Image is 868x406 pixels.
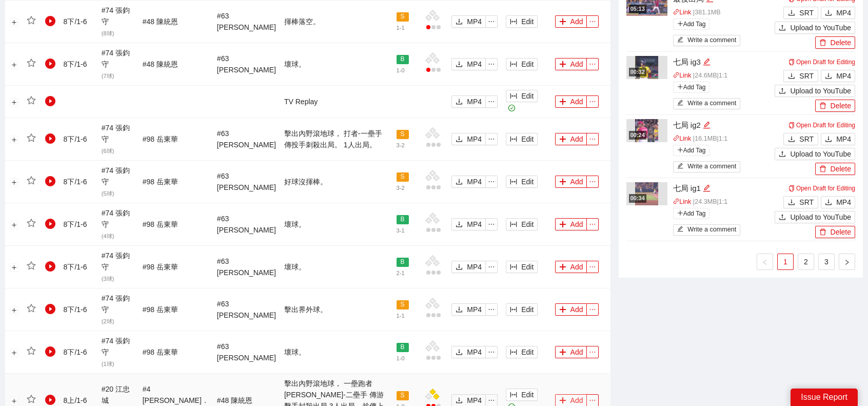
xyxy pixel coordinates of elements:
span: download [456,136,463,144]
span: 8 下 / 1 - 6 [64,135,87,143]
button: downloadMP4 [451,303,486,316]
button: ellipsis [485,95,498,108]
span: delete [819,228,826,237]
span: edit [703,184,711,192]
span: 1 - 1 [397,25,405,31]
span: ellipsis [587,397,598,404]
span: # 48 陳統恩 [143,60,178,68]
span: S [397,172,409,182]
span: download [788,72,795,81]
button: plusAdd [555,133,587,145]
span: column-width [510,18,517,26]
a: linkLink [673,135,692,142]
span: play-circle [45,176,55,186]
div: Issue Report [791,389,858,406]
span: ( 4 球) [102,233,114,239]
button: downloadSRT [783,196,818,208]
span: ellipsis [486,98,497,105]
span: ellipsis [486,221,497,228]
span: SRT [799,197,814,208]
span: # 63 [PERSON_NAME] [217,129,276,149]
span: play-circle [45,261,55,272]
span: plus [559,306,566,314]
span: # 63 [PERSON_NAME] [217,172,276,191]
span: plus [559,349,566,357]
span: ( 5 球) [102,190,114,197]
p: | 24.6 MB | 1:1 [673,71,775,81]
span: 8 下 / 1 - 6 [64,220,87,228]
span: MP4 [467,261,482,273]
span: MP4 [467,96,482,107]
span: copy [788,59,795,65]
span: ellipsis [486,397,497,404]
button: column-widthEdit [506,133,538,145]
span: 8 下 / 1 - 6 [64,60,87,68]
button: Expand row [10,221,18,229]
span: Add Tag [673,145,710,156]
span: copy [788,122,795,128]
span: plus [559,136,566,144]
span: MP4 [467,346,482,358]
span: ellipsis [587,98,598,105]
button: plusAdd [555,261,587,273]
p: | 16.1 MB | 1:1 [673,134,775,144]
span: column-width [510,92,517,101]
button: Expand row [10,136,18,144]
button: downloadSRT [783,70,818,82]
span: column-width [510,263,517,272]
span: ellipsis [486,263,497,270]
button: uploadUpload to YouTube [775,85,855,97]
span: column-width [510,306,517,314]
span: ellipsis [486,18,497,25]
span: download [788,9,795,17]
span: # 63 [PERSON_NAME] [217,215,276,234]
div: Edit [703,119,711,131]
span: MP4 [836,197,851,208]
span: # 74 張鈞守 [102,209,130,240]
span: play-circle [45,304,55,314]
span: edit [703,58,711,66]
span: download [456,61,463,69]
button: editWrite a comment [673,224,741,236]
button: downloadMP4 [451,95,486,108]
div: Edit [703,56,711,68]
button: ellipsis [485,133,498,145]
span: download [456,306,463,314]
button: editWrite a comment [673,35,741,46]
a: 3 [819,254,834,269]
button: downloadMP4 [451,15,486,28]
span: SRT [799,7,814,18]
button: ellipsis [586,133,599,145]
span: Add Tag [673,208,710,219]
button: editWrite a comment [673,161,741,172]
button: plusAdd [555,303,587,316]
span: ellipsis [486,178,497,185]
button: Expand row [10,263,18,272]
span: copy [788,185,795,191]
span: ( 7 球) [102,73,114,79]
button: ellipsis [586,95,599,108]
button: downloadMP4 [451,261,486,273]
span: play-circle [45,59,55,69]
button: column-widthEdit [506,176,538,188]
button: editWrite a comment [673,98,741,109]
span: S [397,130,409,139]
span: play-circle [45,96,55,106]
span: download [456,221,463,229]
span: Upload to YouTube [790,148,851,160]
span: # 74 張鈞守 [102,124,130,154]
td: 揮棒落空。 [280,1,392,43]
span: MP4 [467,219,482,230]
span: Edit [521,346,534,358]
button: downloadSRT [783,7,818,19]
span: ellipsis [486,349,497,356]
span: B [397,215,409,224]
button: ellipsis [485,58,498,70]
span: MP4 [836,7,851,18]
button: column-widthEdit [506,389,538,401]
button: ellipsis [485,303,498,316]
span: Edit [521,261,534,273]
span: upload [779,87,786,95]
button: downloadMP4 [451,58,486,70]
span: SRT [799,70,814,82]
